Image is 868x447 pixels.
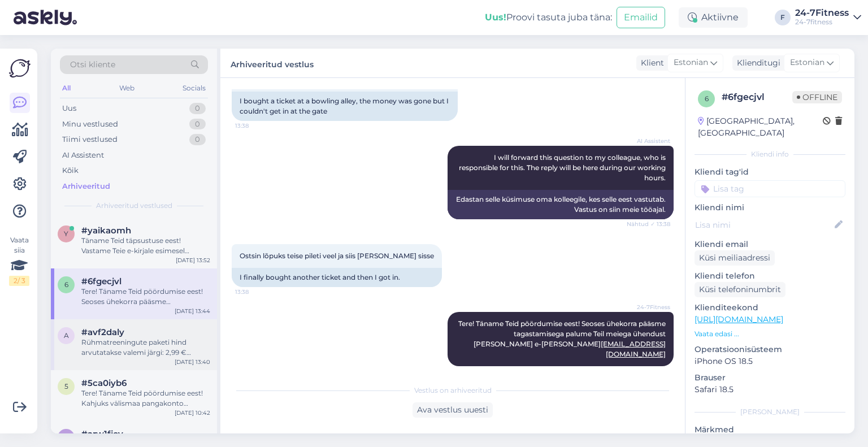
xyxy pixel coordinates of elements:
div: Küsi meiliaadressi [695,250,775,266]
div: Ava vestlus uuesti [413,402,493,418]
span: 24-7Fitness [628,303,670,311]
p: Kliendi telefon [695,270,845,282]
span: Nähtud ✓ 13:38 [627,220,670,228]
div: Proovi tasuta juba täna: [485,11,612,24]
input: Lisa tag [695,180,845,197]
p: iPhone OS 18.5 [695,355,845,367]
span: Estonian [674,57,708,69]
img: Askly Logo [9,58,31,79]
div: 24-7Fitness [795,8,849,18]
span: Arhiveeritud vestlused [96,201,172,211]
div: 24-7fitness [795,18,849,27]
div: [DATE] 13:52 [176,256,210,264]
div: Rühmatreeningute paketi hind arvutatakse valemi järgi: 2,99 € jagatakse 30-ga ning korrutatakse p... [81,337,210,358]
div: Uus [62,103,76,114]
div: Kõik [62,165,79,176]
span: 13:44 [628,367,670,375]
div: Vaata siia [9,235,29,286]
div: Klient [636,57,664,69]
span: AI Assistent [628,137,670,145]
span: Ostsin lõpuks teise pileti veel ja siis [PERSON_NAME] sisse [240,251,434,260]
div: I finally bought another ticket and then I got in. [232,268,442,287]
div: 0 [189,119,206,130]
input: Lisa nimi [695,219,832,231]
span: #arw1fjey [81,429,123,439]
div: [DATE] 13:44 [175,307,210,315]
span: 5 [64,382,68,390]
div: Edastan selle küsimuse oma kolleegile, kes selle eest vastutab. Vastus on siin meie tööajal. [448,190,674,219]
span: a [64,331,69,340]
div: All [60,81,73,96]
span: #6fgecjvl [81,276,121,287]
a: 24-7Fitness24-7fitness [795,8,861,27]
div: Web [117,81,137,96]
div: Minu vestlused [62,119,118,130]
div: [DATE] 13:40 [175,358,210,366]
div: Arhiveeritud [62,181,110,192]
span: 6 [64,280,68,289]
span: 6 [705,94,709,103]
p: Operatsioonisüsteem [695,344,845,355]
p: Vaata edasi ... [695,329,845,339]
div: Täname Teid täpsustuse eest! Vastame Teie e-kirjale esimesel võimalusel. [81,236,210,256]
a: [EMAIL_ADDRESS][DOMAIN_NAME] [601,340,666,358]
span: Estonian [790,57,824,69]
label: Arhiveeritud vestlus [231,55,314,71]
p: Märkmed [695,424,845,436]
p: Safari 18.5 [695,384,845,396]
div: Socials [180,81,208,96]
span: #5ca0iyb6 [81,378,127,388]
a: [URL][DOMAIN_NAME] [695,314,783,324]
div: [PERSON_NAME] [695,407,845,417]
span: Vestlus on arhiveeritud [414,385,492,396]
div: AI Assistent [62,150,104,161]
div: [GEOGRAPHIC_DATA], [GEOGRAPHIC_DATA] [698,115,823,139]
div: F [775,10,791,25]
div: Tiimi vestlused [62,134,118,145]
span: Otsi kliente [70,59,115,71]
span: Tere! Täname Teid pöördumise eest! Seoses ühekorra pääsme tagastamisega palume Teil meiega ühendu... [458,319,667,358]
div: Tere! Täname Teid pöördumise eest! Kahjuks välismaa pangakonto numbrit ei ole võimalik lisada. Pa... [81,388,210,409]
span: #avf2daly [81,327,124,337]
p: Kliendi email [695,238,845,250]
div: Kliendi info [695,149,845,159]
p: Kliendi nimi [695,202,845,214]
div: 2 / 3 [9,276,29,286]
div: 0 [189,134,206,145]
span: 13:38 [235,121,277,130]
p: Kliendi tag'id [695,166,845,178]
span: #yaikaomh [81,225,131,236]
b: Uus! [485,12,506,23]
div: [DATE] 10:42 [175,409,210,417]
span: I will forward this question to my colleague, who is responsible for this. The reply will be here... [459,153,667,182]
div: Aktiivne [679,7,748,28]
div: Klienditugi [732,57,780,69]
div: Küsi telefoninumbrit [695,282,785,297]
span: Offline [792,91,842,103]
div: 0 [189,103,206,114]
p: Klienditeekond [695,302,845,314]
span: y [64,229,68,238]
span: 13:38 [235,288,277,296]
div: Tere! Täname Teid pöördumise eest! Seoses ühekorra pääsme tagastamisega palume Teil meiega ühendu... [81,287,210,307]
button: Emailid [617,7,665,28]
span: a [64,433,69,441]
p: Brauser [695,372,845,384]
div: I bought a ticket at a bowling alley, the money was gone but I couldn't get in at the gate [232,92,458,121]
div: # 6fgecjvl [722,90,792,104]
